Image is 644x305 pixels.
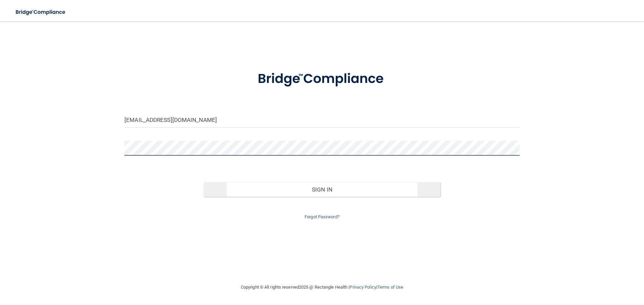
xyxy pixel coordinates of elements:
[124,112,520,128] input: Email
[305,214,339,219] a: Forgot Password?
[350,285,376,290] a: Privacy Policy
[200,277,444,298] div: Copyright © All rights reserved 2025 @ Rectangle Health | |
[244,62,400,96] img: bridge_compliance_login_screen.278c3ca4.svg
[528,257,636,284] iframe: Drift Widget Chat Controller
[204,182,441,197] button: Sign In
[10,5,72,19] img: bridge_compliance_login_screen.278c3ca4.svg
[377,285,403,290] a: Terms of Use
